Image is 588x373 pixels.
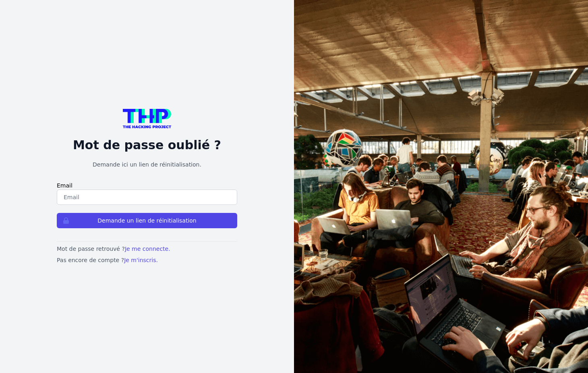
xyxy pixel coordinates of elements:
a: Je m'inscris. [124,257,158,263]
label: Email [57,181,237,190]
button: Demande un lien de réinitialisation [57,213,237,228]
p: Mot de passe retrouvé ? [57,245,237,253]
img: logo [123,109,171,128]
p: Demande ici un lien de réinitialisation. [57,160,237,169]
input: Email [57,190,237,205]
h1: Mot de passe oublié ? [57,138,237,152]
a: Je me connecte. [125,246,170,252]
p: Pas encore de compte ? [57,256,237,264]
